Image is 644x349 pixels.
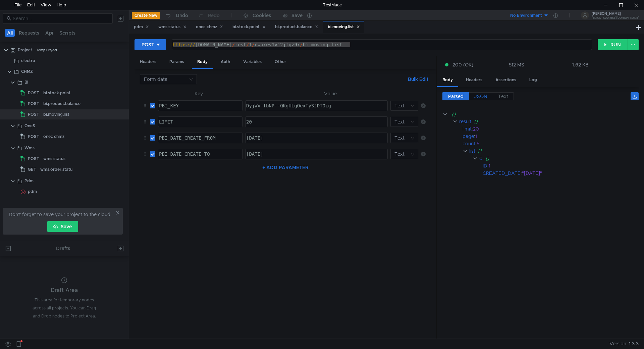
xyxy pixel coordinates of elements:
button: All [5,29,15,37]
button: Requests [17,29,41,37]
div: [PERSON_NAME] [592,12,639,15]
div: {} [452,110,629,118]
div: {} [474,118,630,125]
div: Assertions [490,74,522,86]
div: Project [18,45,32,55]
span: GET [28,164,36,174]
div: bi.product.balance [275,23,318,31]
div: pdm [134,23,149,31]
div: page [463,133,474,140]
button: Scripts [57,29,77,37]
button: Redo [193,10,224,20]
div: 5 [477,140,630,147]
div: Temp Project [36,45,57,55]
div: 1 [489,162,630,169]
div: wms status [43,154,65,164]
div: bi.stock.point [43,88,70,98]
button: Save [47,221,78,232]
div: CREATED_DATE [483,169,521,177]
div: POST [142,41,154,48]
div: bi.stock.point [232,23,266,31]
div: CHMZ [21,66,33,77]
div: {} [485,155,630,162]
span: JSON [474,93,487,99]
div: bi.moving.list [328,23,360,31]
span: Don't forget to save your project to the cloud [9,210,110,218]
div: [] [478,147,630,155]
div: "[DATE]" [522,169,632,177]
div: [EMAIL_ADDRESS][DOMAIN_NAME] [592,17,639,19]
button: RUN [598,39,628,50]
div: Variables [238,56,267,68]
div: limit [463,125,472,133]
div: Auth [215,56,235,68]
div: list [469,147,475,155]
span: Parsed [448,93,464,99]
div: bi.product.balance [43,99,80,109]
button: POST [135,39,166,50]
div: 0 [479,155,483,162]
button: Bulk Edit [405,75,431,83]
button: No Environment [502,10,549,21]
div: count [463,140,475,147]
div: Wms [24,143,35,153]
div: Body [437,74,458,87]
button: Undo [160,10,193,20]
div: Headers [461,74,488,86]
span: POST [28,154,39,164]
div: : [463,133,639,140]
div: Headers [135,56,162,68]
span: 200 (OK) [452,61,473,68]
div: Params [164,56,190,68]
button: + ADD PARAMETER [260,163,311,171]
div: pdm [28,187,37,197]
div: Bi [24,77,28,87]
div: 512 MS [509,62,524,68]
span: POST [28,132,39,142]
span: POST [28,99,39,109]
div: Cookies [253,11,271,19]
div: : [483,162,639,169]
div: onec chmz [43,132,64,142]
div: OneS [24,121,35,131]
div: electro [21,56,35,66]
div: 20 [473,125,630,133]
div: wms status [158,23,186,31]
span: POST [28,109,39,119]
div: wms.order.statu [40,164,72,174]
button: Api [43,29,55,37]
div: Other [269,56,291,68]
input: Search... [13,15,109,22]
div: No Environment [510,12,542,19]
div: Log [524,74,542,86]
div: Save [291,13,303,18]
span: Text [498,93,508,99]
div: Body [192,56,213,69]
div: result [459,118,471,125]
div: ID [483,162,487,169]
div: Redo [208,11,220,19]
div: : [483,169,639,177]
div: Undo [176,11,188,19]
div: 1 [475,133,630,140]
div: onec chmz [196,23,223,31]
div: bi.moving.list [43,109,69,119]
div: Drafts [56,244,70,252]
div: : [463,125,639,133]
th: Value [243,90,418,98]
th: Key [155,90,243,98]
button: Create New [132,12,160,19]
div: : [463,140,639,147]
div: Pdm [24,176,34,186]
span: Version: 1.3.3 [609,339,639,349]
span: POST [28,88,39,98]
div: 1.62 KB [572,62,589,68]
